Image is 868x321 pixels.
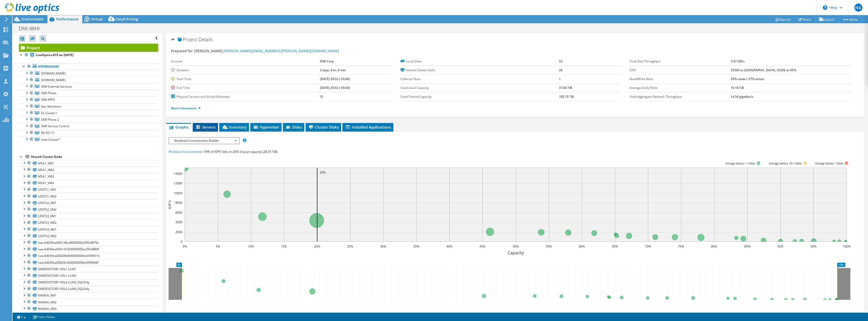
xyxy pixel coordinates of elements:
text: 0 [181,239,182,244]
label: Account [171,59,320,64]
text: 50% [513,244,519,249]
text: Capacity [508,250,524,256]
text: 2000 [175,230,182,234]
span: Cluster Disks [308,125,339,130]
a: [DOMAIN_NAME] [19,77,158,83]
span: 59% of IOPS falls on 20% of your capacity (28.55 TiB) [204,150,278,154]
label: Shared Cluster Disks [400,68,559,73]
span: DMI Phone [41,91,57,95]
b: 1 [559,77,561,81]
a: naa.6d039ea0001d7204000000ac5f2d880f [19,246,158,253]
text: 10000 [174,191,182,195]
a: Share [795,15,815,23]
a: Export [815,15,838,23]
text: 60% [579,244,585,249]
a: MSA1_VM3 [19,173,158,180]
b: 14.54 gigabits/s [731,94,753,99]
a: MSA1_VM4 [19,180,158,186]
a: MSA1_VM1 [19,160,158,166]
label: Collector Runs [400,77,559,82]
a: Project Notes [29,314,59,320]
span: Graphs [169,125,188,130]
span: B2-DC-C1 [41,131,55,135]
a: naa.6d039ea00029c3b6000000bc659f6481 [19,259,158,266]
text: 10% [248,244,254,249]
span: [DOMAIN_NAME] [41,78,66,82]
a: B2-DC-C1 [19,130,158,136]
label: Duration [171,68,320,73]
text: 40% [446,244,452,249]
a: DMIDEVSTOR1-VOL2-LUN4_SQLOnly [19,286,158,292]
text: IOPS [167,200,172,209]
text: 85% [744,244,750,249]
text: 12000 [174,181,182,185]
label: Used Shared Capacity [400,94,559,99]
span: DMI External Services [41,84,72,89]
a: Hypervisors [19,63,158,70]
a: MSA1_VM2 [19,166,158,173]
a: [DOMAIN_NAME] [19,70,158,77]
span: Project [178,37,197,42]
span: Workload Concentration: [169,150,203,154]
a: NAMSA_VM2 [19,299,158,305]
a: Reports [771,15,795,23]
span: Installed Applications [345,125,391,130]
a: DMIDEVSTOR1-VOL1-LUN2 [19,272,158,279]
span: Details [199,36,212,42]
text: 55% [546,244,552,249]
a: DMI Phone [19,90,158,96]
a: LENTS4_VM1 [19,226,158,233]
label: Physical Servers and Virtual Machines [171,94,320,99]
a: LiveOptics-815 on [DATE] [19,52,158,58]
b: 63% reads / 37% writes [731,77,764,81]
text: 15% [281,244,287,249]
label: Local Disks [400,59,559,64]
a: Dev Machines [19,103,158,110]
tspan: Average latency 10<=20ms [769,162,802,165]
text: 100% [843,244,851,249]
a: LENTS3_VM1 [19,213,158,219]
text: 30% [380,244,386,249]
a: DMI Service Control [19,123,158,130]
span: Environment [21,17,44,21]
text: Average latency >20ms [815,162,843,165]
text: 95% [810,244,817,249]
a: DMI External Services [19,83,158,90]
text: 90% [777,244,783,249]
label: Read/Write Ratio [630,77,730,82]
label: Start Time [171,77,320,82]
text: 8000 [175,201,182,205]
tspan: Average latency <=10ms [725,162,755,165]
span: Inventory [222,125,247,130]
b: DMI Corp [320,59,334,63]
svg: \n [823,5,827,10]
span: Disks [285,125,302,130]
span: NG [854,4,862,12]
b: 2 days, 0 hr, 0 min [320,68,346,72]
a: LENTS1_VM1 [19,186,158,193]
label: End Time [171,85,320,90]
text: 5% [216,244,220,249]
a: EL-Cluster1 [19,110,158,116]
span: Dev Machines [41,104,61,109]
text: 0% [183,244,187,249]
text: 20% [314,244,320,249]
a: LENTS2_VM2 [19,206,158,213]
a: Lisle-Cluster1 [19,136,158,143]
span: Performance [56,17,78,21]
div: Shared Cluster Disks [31,154,158,160]
a: [PERSON_NAME][EMAIL_ADDRESS][PERSON_NAME][DOMAIN_NAME] [224,48,339,53]
label: Peak Disk Throughput [630,59,730,64]
span: Cloud Pricing [115,17,138,21]
a: DMI APPS [19,96,158,103]
b: [DATE] 20:52 (-05:00) [320,86,350,90]
a: LENTS1_VM2 [19,193,158,200]
span: DMI Phone 2 [41,117,59,122]
a: More Information [171,106,201,110]
a: DMI Phone 2 [19,116,158,123]
b: 52393 at [GEOGRAPHIC_DATA], 33256 at 95% [731,68,796,72]
text: 25% [347,244,353,249]
a: Project [19,44,158,52]
text: 4000 [175,220,182,224]
span: [PERSON_NAME], [194,48,339,53]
